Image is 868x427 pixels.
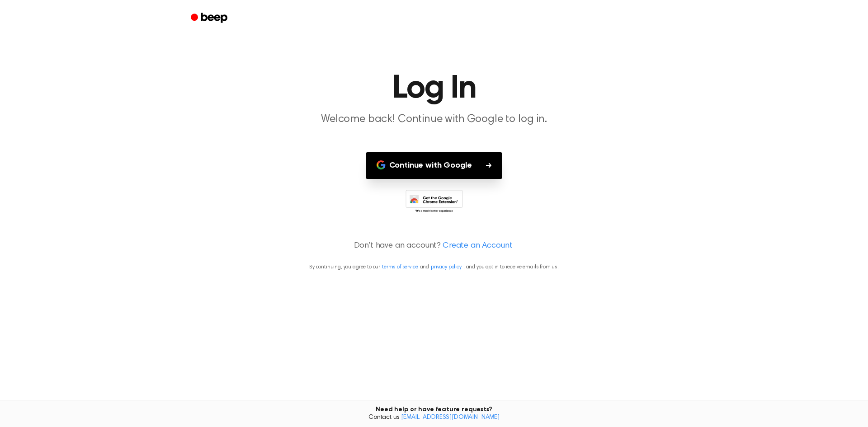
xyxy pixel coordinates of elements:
[443,240,512,252] a: Create an Account
[401,414,500,421] a: [EMAIL_ADDRESS][DOMAIN_NAME]
[11,240,857,252] p: Don't have an account?
[11,263,857,271] p: By continuing, you agree to our and , and you opt in to receive emails from us.
[431,264,462,270] a: privacy policy
[184,9,236,27] a: Beep
[5,414,863,422] span: Contact us
[382,264,418,270] a: terms of service
[260,112,608,127] p: Welcome back! Continue with Google to log in.
[203,72,665,105] h1: Log In
[366,152,503,179] button: Continue with Google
